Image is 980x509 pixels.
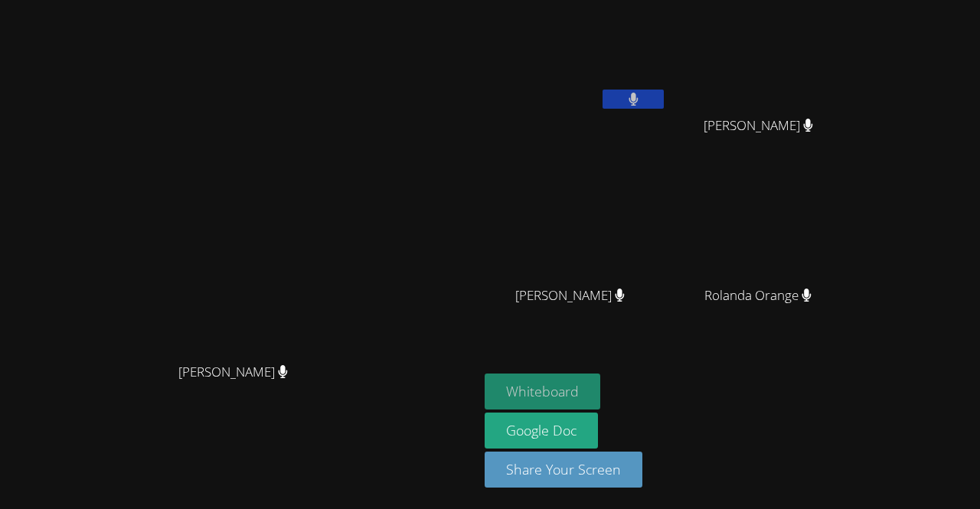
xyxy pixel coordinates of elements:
[485,452,642,488] button: Share Your Screen
[704,115,813,137] span: [PERSON_NAME]
[485,413,598,449] a: Google Doc
[485,374,600,409] button: Whiteboard
[704,285,812,307] span: Rolanda Orange
[515,285,625,307] span: [PERSON_NAME]
[178,361,288,383] span: [PERSON_NAME]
